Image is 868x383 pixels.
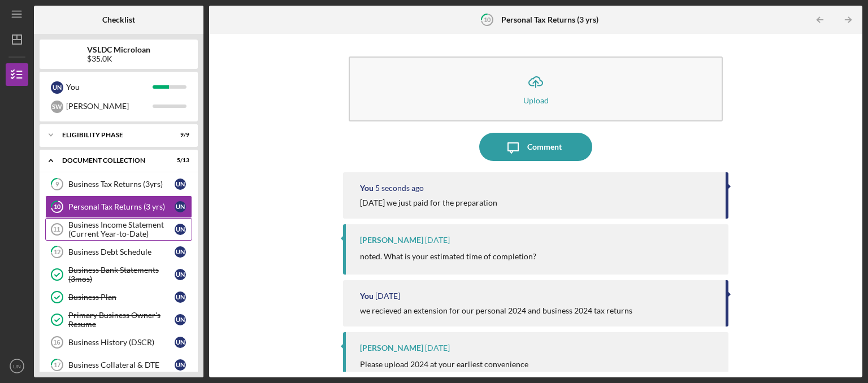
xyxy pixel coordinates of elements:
[169,157,189,164] div: 5 / 13
[68,338,175,347] div: Business History (DSCR)
[360,358,528,371] p: Please upload 2024 at your earliest convenience
[68,266,175,284] div: Business Bank Statements (3mos)
[523,96,549,105] div: Upload
[349,56,723,121] button: Upload
[53,226,60,233] tspan: 11
[501,15,598,24] b: Personal Tax Returns (3 yrs)
[66,77,153,97] div: You
[425,343,450,352] time: 2025-08-21 15:25
[169,132,189,138] div: 9 / 9
[175,224,186,235] div: U N
[175,179,186,190] div: U N
[375,291,400,301] time: 2025-08-21 16:41
[527,133,562,161] div: Comment
[175,246,186,258] div: U N
[13,363,21,369] text: UN
[68,220,175,238] div: Business Income Statement (Current Year-to-Date)
[54,362,61,369] tspan: 17
[66,97,153,116] div: [PERSON_NAME]
[175,201,186,212] div: U N
[68,360,175,369] div: Business Collateral & DTE
[45,286,192,308] a: Business PlanUN
[87,54,150,63] div: $35.0K
[68,247,175,256] div: Business Debt Schedule
[360,198,497,207] div: [DATE] we just paid for the preparation
[68,202,175,211] div: Personal Tax Returns (3 yrs)
[175,269,186,280] div: U N
[51,101,63,113] div: S W
[360,236,423,245] div: [PERSON_NAME]
[360,184,374,193] div: You
[479,133,592,161] button: Comment
[45,263,192,286] a: Business Bank Statements (3mos)UN
[62,157,161,164] div: Document Collection
[68,311,175,329] div: Primary Business Owner's Resume
[62,132,161,138] div: Eligibility Phase
[45,241,192,263] a: 12Business Debt ScheduleUN
[6,355,28,377] button: UN
[175,359,186,371] div: U N
[175,337,186,348] div: U N
[68,180,175,189] div: Business Tax Returns (3yrs)
[55,181,59,188] tspan: 9
[425,236,450,245] time: 2025-08-21 19:32
[53,339,60,346] tspan: 16
[45,308,192,331] a: Primary Business Owner's ResumeUN
[68,293,175,302] div: Business Plan
[360,291,374,301] div: You
[45,173,192,195] a: 9Business Tax Returns (3yrs)UN
[360,306,632,315] div: we recieved an extension for our personal 2024 and business 2024 tax returns
[51,81,63,94] div: U N
[175,314,186,325] div: U N
[45,195,192,218] a: 10Personal Tax Returns (3 yrs)UN
[45,354,192,376] a: 17Business Collateral & DTEUN
[54,249,60,256] tspan: 12
[45,331,192,354] a: 16Business History (DSCR)UN
[87,45,150,54] b: VSLDC Microloan
[375,184,424,193] time: 2025-08-23 00:50
[102,15,135,24] b: Checklist
[360,250,536,263] p: noted. What is your estimated time of completion?
[360,343,423,352] div: [PERSON_NAME]
[175,291,186,303] div: U N
[483,16,491,23] tspan: 10
[54,203,61,211] tspan: 10
[45,218,192,241] a: 11Business Income Statement (Current Year-to-Date)UN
